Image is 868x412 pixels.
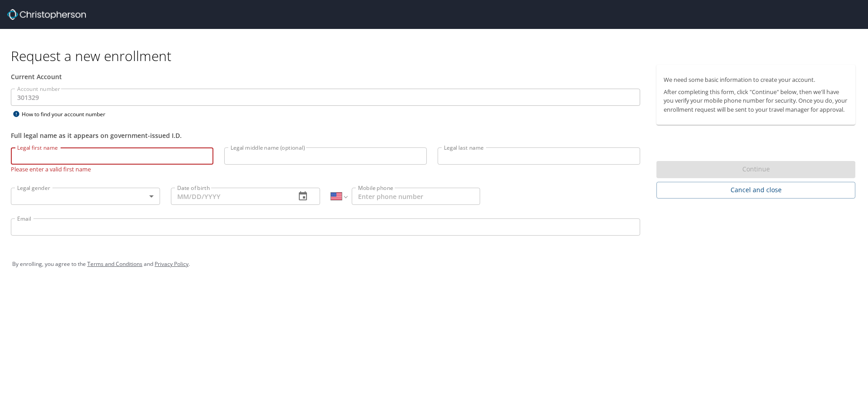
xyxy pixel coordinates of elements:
p: We need some basic information to create your account. [664,76,848,84]
input: Enter phone number [352,188,480,205]
div: Full legal name as it appears on government-issued I.D. [11,131,640,140]
button: Cancel and close [656,182,855,199]
a: Privacy Policy [155,260,189,268]
input: MM/DD/YYYY [171,188,288,205]
p: Please enter a valid first name [11,165,213,173]
h1: Request a new enrollment [11,47,863,65]
div: ​ [11,188,160,205]
img: cbt logo [7,9,86,20]
div: Current Account [11,72,640,81]
p: After completing this form, click "Continue" below, then we'll have you verify your mobile phone ... [664,88,848,114]
span: Cancel and close [664,185,848,196]
div: How to find your account number [11,109,124,120]
a: Terms and Conditions [87,260,142,268]
div: By enrolling, you agree to the and . [12,253,856,275]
